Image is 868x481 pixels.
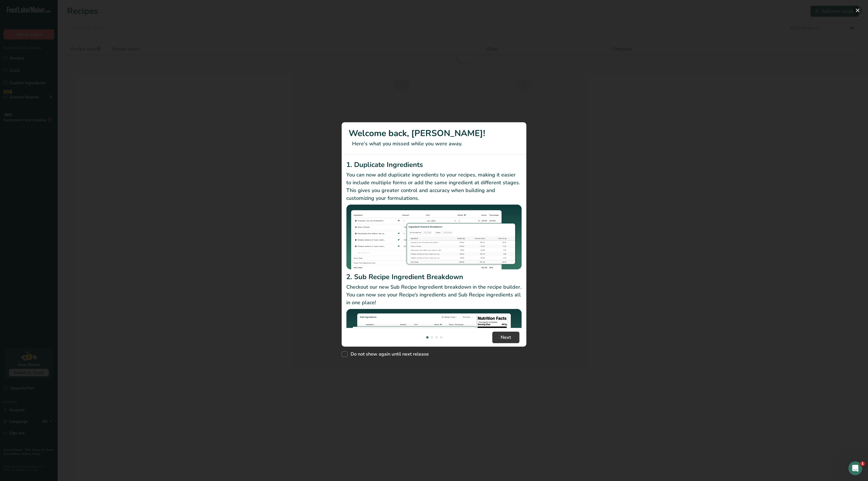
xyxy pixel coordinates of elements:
[848,461,862,475] iframe: Intercom live chat
[860,461,865,466] span: 1
[346,204,522,270] img: Duplicate Ingredients
[346,283,522,307] p: Checkout our new Sub Recipe Ingredient breakdown in the recipe builder. You can now see your Reci...
[347,351,429,357] span: Do not show again until next release
[349,140,519,148] p: Here's what you missed while you were away.
[492,332,519,343] button: Next
[346,159,522,170] h2: 1. Duplicate Ingredients
[346,171,522,202] p: You can now add duplicate ingredients to your recipes, making it easier to include multiple forms...
[501,334,511,341] span: Next
[346,309,522,374] img: Sub Recipe Ingredient Breakdown
[349,127,519,140] h1: Welcome back, [PERSON_NAME]!
[346,272,522,282] h2: 2. Sub Recipe Ingredient Breakdown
